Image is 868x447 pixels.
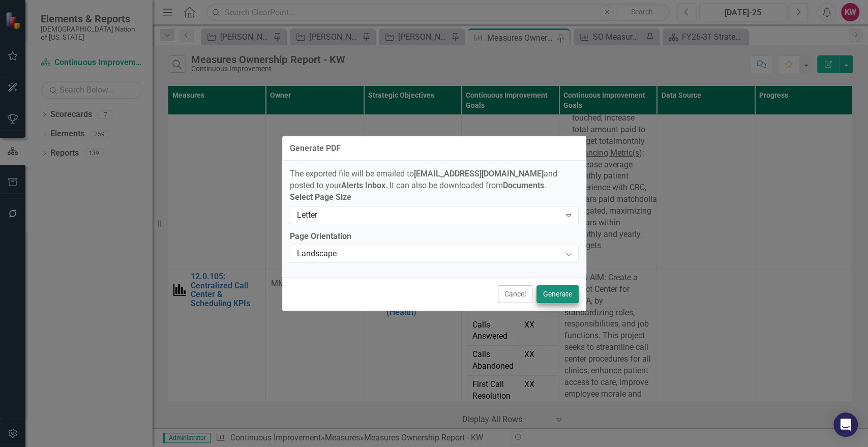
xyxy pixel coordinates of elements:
[833,412,858,437] div: Open Intercom Messenger
[290,192,579,203] label: Select Page Size
[498,285,532,303] button: Cancel
[297,248,561,260] div: Landscape
[536,285,579,303] button: Generate
[297,209,561,221] div: Letter
[414,169,544,178] strong: [EMAIL_ADDRESS][DOMAIN_NAME]
[290,231,579,243] label: Page Orientation
[341,181,385,190] strong: Alerts Inbox
[290,169,557,190] span: The exported file will be emailed to and posted to your . It can also be downloaded from .
[290,144,341,153] div: Generate PDF
[503,181,544,190] strong: Documents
